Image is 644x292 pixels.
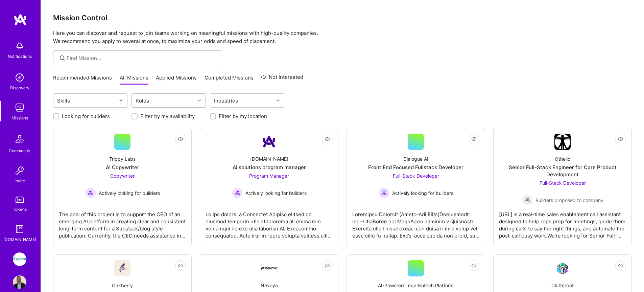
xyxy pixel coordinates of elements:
div: Senior Full-Stack Engineer for Core Product Development [499,164,626,178]
div: Skills [55,96,72,106]
a: All Missions [120,74,148,85]
img: teamwork [13,101,26,114]
label: Filter by my availability [140,113,195,120]
label: Filter by my location [219,113,267,120]
input: Find Mission... [67,54,217,62]
i: icon EyeClosed [618,263,623,268]
i: icon SearchGrey [58,54,66,62]
div: Discovery [10,84,29,91]
div: Roles [134,96,151,106]
div: Missions [11,114,28,121]
img: tokens [16,197,24,203]
span: Copywriter [110,173,135,179]
h3: Mission Control [53,14,632,22]
div: Loremipsu Dolorsit (Ametc-Adi Elits)Doeiusmodt: Inci-UtlaBoree dol MagnAa’en adminim v Quisnostr ... [352,205,479,239]
a: Completed Missions [205,74,254,85]
div: AI-Powered LegalFintech Platform [378,282,454,289]
i: icon EyeClosed [178,136,183,142]
img: User Avatar [13,275,26,289]
div: Invite [15,177,25,184]
img: iCapital: Building an Alternative Investment Marketplace [13,252,26,266]
span: Full-Stack Developer [540,180,586,186]
div: Industries [212,96,240,106]
div: Clutterbot [551,282,574,289]
span: Actively looking for builders [245,189,307,197]
img: Company Logo [554,261,571,276]
img: discovery [13,71,26,84]
img: Invite [13,164,26,177]
div: The goal of this project is to support the CEO of an emerging AI platform in creating clear and c... [59,205,186,239]
div: Tokens [13,206,27,213]
i: icon EyeClosed [618,136,623,142]
i: icon Chevron [276,99,280,102]
div: Othello [555,155,570,162]
img: Company Logo [554,134,571,150]
i: icon Chevron [119,99,123,102]
div: Community [9,147,30,154]
a: Trippy LabsAI CopywriterCopywriter Actively looking for buildersActively looking for buildersThe ... [59,134,186,241]
p: Here you can discover and request to join teams working on meaningful missions with high-quality ... [53,29,632,45]
img: Company Logo [114,260,130,276]
i: icon EyeClosed [471,263,477,268]
div: [DOMAIN_NAME] [3,236,36,243]
img: Company Logo [261,267,277,270]
img: logo [14,14,27,26]
a: Recommended Missions [53,74,112,85]
span: Actively looking for builders [392,189,453,197]
img: Company Logo [261,134,277,150]
div: Dialogue AI [403,155,428,162]
img: Community [11,131,28,147]
div: [DOMAIN_NAME] [250,155,288,162]
a: Not Interested [261,73,303,85]
img: Actively looking for builders [85,187,96,198]
a: Dialogue AIFront End Focused Fullstack DeveloperFull-Stack Developer Actively looking for builder... [352,134,479,241]
i: icon EyeClosed [471,136,477,142]
img: Actively looking for builders [232,187,243,198]
a: Applied Missions [156,74,197,85]
img: Actively looking for builders [379,187,389,198]
span: Full-Stack Developer [393,173,439,179]
label: Looking for builders [62,113,110,120]
div: Nevoya [261,282,278,289]
a: Company Logo[DOMAIN_NAME]AI solutions program managerProgram Manager Actively looking for builder... [206,134,333,241]
div: AI solutions program manager [233,164,306,171]
a: User Avatar [11,275,28,289]
i: icon EyeClosed [178,263,183,268]
div: Notifications [8,53,32,60]
img: guide book [13,222,26,236]
img: Builders proposed to company [522,195,533,205]
i: icon Chevron [198,99,201,102]
i: icon EyeClosed [325,136,330,142]
a: iCapital: Building an Alternative Investment Marketplace [11,252,28,266]
a: Company LogoOthelloSenior Full-Stack Engineer for Core Product DevelopmentFull-Stack Developer Bu... [499,134,626,241]
i: icon EyeClosed [325,263,330,268]
span: Actively looking for builders [99,189,160,197]
img: bell [13,39,26,53]
div: [URL] is a real-time sales enablement call assistant designed to help reps prep for meetings, gui... [499,205,626,239]
div: Trippy Labs [109,155,136,162]
span: Program Manager [249,173,289,179]
span: Builders proposed to company [535,197,603,204]
div: Lo ips dolorsi a Consectet Adipisc elitsed do eiusmod temporin utla etdolorema ali enima min veni... [206,205,333,239]
div: Front End Focused Fullstack Developer [368,164,463,171]
div: Oakberry [112,282,133,289]
div: AI Copywriter [106,164,139,171]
